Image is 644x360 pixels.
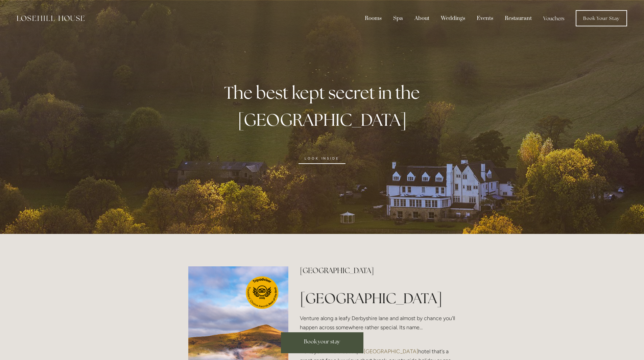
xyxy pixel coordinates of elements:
[409,12,434,25] div: About
[299,153,345,164] a: look inside
[304,338,340,345] span: Book your stay
[300,314,456,341] p: Venture along a leafy Derbyshire lane and almost by chance you'll happen across somewhere rather ...
[360,12,387,25] div: Rooms
[281,332,363,353] a: Book your stay
[436,12,470,25] div: Weddings
[224,82,420,131] strong: The best kept secret in the [GEOGRAPHIC_DATA]
[300,290,456,307] h1: [GEOGRAPHIC_DATA]
[364,348,418,355] a: [GEOGRAPHIC_DATA]
[576,10,627,26] a: Book Your Stay
[388,12,408,25] div: Spa
[300,266,456,275] h2: [GEOGRAPHIC_DATA]
[472,12,498,25] div: Events
[500,12,537,25] div: Restaurant
[538,12,570,25] a: Vouchers
[17,16,85,21] img: Losehill House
